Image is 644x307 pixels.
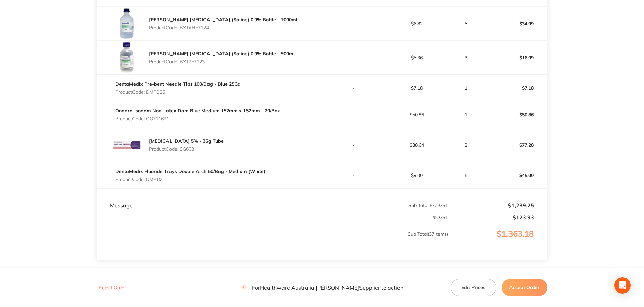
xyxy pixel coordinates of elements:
p: $7.18 [485,80,547,96]
div: Open Intercom Messenger [614,277,631,294]
p: % GST [97,215,448,220]
p: $16.09 [485,50,547,66]
p: Product Code: BXT2F7123 [149,59,295,64]
button: Reject Order [97,285,128,291]
p: - [323,21,385,26]
p: 2 [449,142,484,148]
p: $123.93 [449,214,534,220]
p: - [323,173,385,178]
p: Product Code: DMPB25 [115,89,241,95]
p: 5 [449,173,484,178]
p: - [323,85,385,91]
p: $5.36 [385,55,448,60]
p: Product Code: DMFTM [115,177,265,182]
p: Sub Total ( 37 Items) [97,231,448,250]
a: [PERSON_NAME] [MEDICAL_DATA] (Saline) 0.9% Bottle - 1000ml [149,17,297,23]
td: Message: - [97,189,322,209]
button: Accept Order [502,279,547,296]
p: $6.82 [385,21,448,26]
p: - [323,55,385,60]
p: Product Code: OG711621 [115,116,280,121]
p: $34.09 [485,16,547,32]
p: 3 [449,55,484,60]
p: For Healthware Australia [PERSON_NAME] Supplier to action [241,284,403,291]
a: DentaMedix Fluoride Trays Double Arch 50/Bag - Medium (White) [115,168,265,174]
p: $1,363.18 [449,229,547,252]
p: $38.64 [385,142,448,148]
a: [PERSON_NAME] [MEDICAL_DATA] (Saline) 0.9% Bottle - 500ml [149,51,295,57]
p: $50.86 [385,112,448,117]
p: - [323,142,385,148]
p: - [323,112,385,117]
p: 1 [449,85,484,91]
p: Product Code: BXTAHF7124 [149,25,297,30]
img: MG5mNGxnNA [110,128,144,162]
p: $45.00 [485,167,547,183]
p: Product Code: SG608 [149,146,224,152]
a: Ongard Isodam Non-Latex Dam Blue Medium 152mm x 152mm - 20/Box [115,108,280,114]
p: 5 [449,21,484,26]
p: $7.18 [385,85,448,91]
p: $9.00 [385,173,448,178]
p: $50.86 [485,106,547,123]
img: NXJwcTZ5aw [110,41,144,74]
a: [MEDICAL_DATA] 5% - 35g Tube [149,138,224,144]
a: DentaMedix Pre-bent Needle Tips 100/Bag - Blue 25Ga [115,81,241,87]
p: Sub Total Excl. GST [323,203,448,208]
img: MmlobjFlZA [110,7,144,40]
p: $77.28 [485,137,547,153]
button: Edit Prices [451,279,496,296]
p: $1,239.25 [449,202,534,208]
p: 1 [449,112,484,117]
